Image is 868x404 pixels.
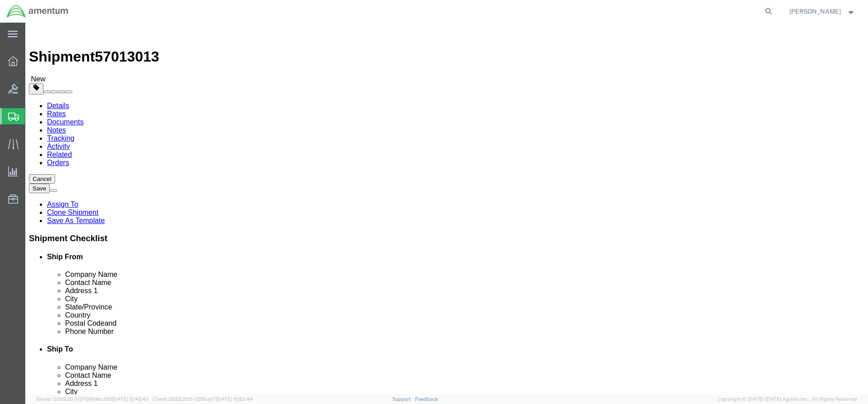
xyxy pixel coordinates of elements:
iframe: FS Legacy Container [25,23,868,394]
img: logo [6,5,69,18]
a: Feedback [415,396,438,402]
span: [DATE] 10:43:43 [112,396,149,402]
span: Copyright © [DATE]-[DATE] Agistix Inc., All Rights Reserved [718,395,857,403]
span: Server: 2025.20.0-970904bc0f3 [36,396,149,402]
span: Jessica White [789,6,841,16]
button: [PERSON_NAME] [789,6,856,17]
span: [DATE] 10:52:44 [216,396,253,402]
a: Support [392,396,415,402]
span: Client: 2025.20.0-035ba07 [153,396,253,402]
